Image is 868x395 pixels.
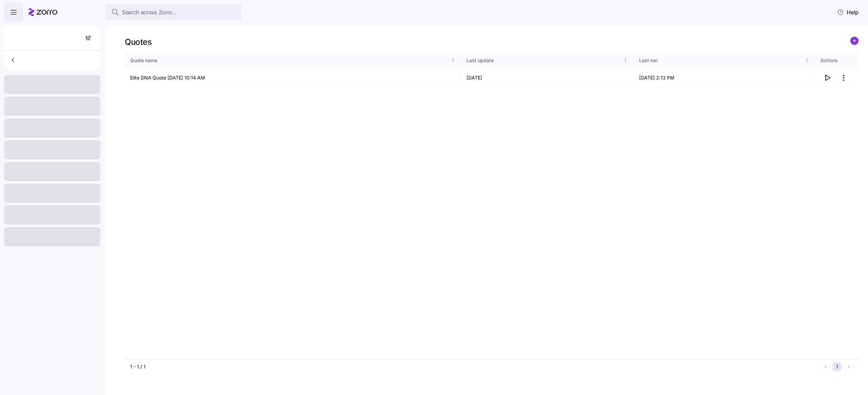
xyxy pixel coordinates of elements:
div: Not sorted [451,58,455,63]
td: Elite DNA Quote [DATE] 10:14 AM [125,68,461,88]
span: Search across Zorro... [122,8,177,17]
div: Last run [639,57,803,64]
div: Last update [467,57,622,64]
button: 1 [833,362,842,371]
div: Not sorted [623,58,628,63]
div: Not sorted [805,58,809,63]
button: Help [832,5,864,19]
button: Next page [844,362,853,371]
td: [DATE] 2:13 PM [634,68,815,88]
div: 1 - 1 / 1 [130,363,818,370]
div: Actions [821,57,853,64]
button: Search across Zorro... [106,4,241,20]
button: Previous page [821,362,830,371]
svg: add icon [850,37,859,45]
a: add icon [850,37,859,47]
div: Quote name [130,57,449,64]
h1: Quotes [125,37,152,47]
th: Last updateNot sorted [461,53,634,68]
td: [DATE] [461,68,634,88]
span: Help [837,8,859,16]
th: Quote nameNot sorted [125,53,461,68]
th: Last runNot sorted [634,53,815,68]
